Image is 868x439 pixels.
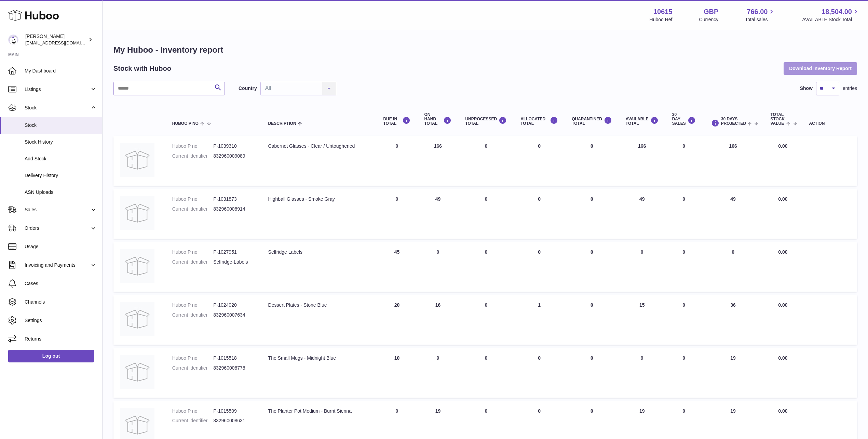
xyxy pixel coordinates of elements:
[172,121,199,126] span: Huboo P no
[417,295,458,345] td: 16
[417,242,458,292] td: 0
[113,44,857,55] h1: My Huboo - Inventory report
[25,172,97,179] span: Delivery History
[619,136,665,186] td: 166
[213,206,254,212] dd: 832960008914
[172,417,213,424] dt: Current identifier
[520,117,558,126] div: ALLOCATED Total
[672,112,696,126] div: 30 DAY SALES
[514,189,565,239] td: 0
[802,16,860,23] span: AVAILABLE Stock Total
[665,242,703,292] td: 0
[25,122,97,129] span: Stock
[25,86,90,93] span: Listings
[268,408,370,414] div: The Planter Pot Medium - Burnt Sienna
[417,189,458,239] td: 49
[172,206,213,212] dt: Current identifier
[8,35,18,45] img: fulfillment@fable.com
[591,355,593,361] span: 0
[591,408,593,414] span: 0
[172,302,213,308] dt: Huboo P no
[172,143,213,149] dt: Huboo P no
[213,249,254,255] dd: P-1027951
[458,136,514,186] td: 0
[113,64,171,73] h2: Stock with Huboo
[778,143,787,149] span: 0.00
[213,408,254,414] dd: P-1015509
[458,348,514,398] td: 0
[120,196,154,230] img: product image
[268,355,370,361] div: The Small Mugs - Midnight Blue
[25,336,97,342] span: Returns
[172,259,213,265] dt: Current identifier
[458,242,514,292] td: 0
[778,408,787,414] span: 0.00
[25,225,90,231] span: Orders
[619,242,665,292] td: 0
[653,7,673,16] strong: 10615
[704,7,718,16] strong: GBP
[703,242,764,292] td: 0
[120,302,154,336] img: product image
[172,196,213,202] dt: Huboo P no
[745,16,775,23] span: Total sales
[25,68,97,74] span: My Dashboard
[572,117,612,126] div: QUARANTINED Total
[703,348,764,398] td: 19
[376,348,417,398] td: 10
[120,355,154,389] img: product image
[747,7,768,16] span: 766.00
[8,350,94,362] a: Log out
[268,121,296,126] span: Description
[25,139,97,145] span: Stock History
[213,143,254,149] dd: P-1039310
[213,312,254,318] dd: 832960007634
[703,295,764,345] td: 36
[699,16,719,23] div: Currency
[25,105,90,111] span: Stock
[25,280,97,287] span: Cases
[213,365,254,371] dd: 832960008778
[417,348,458,398] td: 9
[514,136,565,186] td: 0
[424,112,451,126] div: ON HAND Total
[703,136,764,186] td: 166
[514,242,565,292] td: 0
[703,189,764,239] td: 49
[25,156,97,162] span: Add Stock
[268,143,370,149] div: Cabernet Glasses - Clear / Untoughened
[778,196,787,202] span: 0.00
[25,243,97,250] span: Usage
[376,189,417,239] td: 0
[465,117,507,126] div: UNPROCESSED Total
[665,136,703,186] td: 0
[458,295,514,345] td: 0
[591,196,593,202] span: 0
[268,249,370,255] div: Selfridge Labels
[619,189,665,239] td: 49
[383,117,410,126] div: DUE IN TOTAL
[25,33,87,46] div: [PERSON_NAME]
[376,242,417,292] td: 45
[745,7,775,23] a: 766.00 Total sales
[514,295,565,345] td: 1
[591,302,593,308] span: 0
[172,408,213,414] dt: Huboo P no
[213,417,254,424] dd: 832960008631
[172,249,213,255] dt: Huboo P no
[650,16,673,23] div: Huboo Ref
[213,153,254,159] dd: 832960009089
[784,62,857,75] button: Download Inventory Report
[822,7,852,16] span: 18,504.00
[213,259,254,265] dd: Selfridge-Labels
[25,207,90,213] span: Sales
[619,295,665,345] td: 15
[809,121,850,126] div: Action
[120,249,154,283] img: product image
[25,317,97,324] span: Settings
[843,85,857,92] span: entries
[778,355,787,361] span: 0.00
[770,112,785,126] span: Total stock value
[25,299,97,305] span: Channels
[172,355,213,361] dt: Huboo P no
